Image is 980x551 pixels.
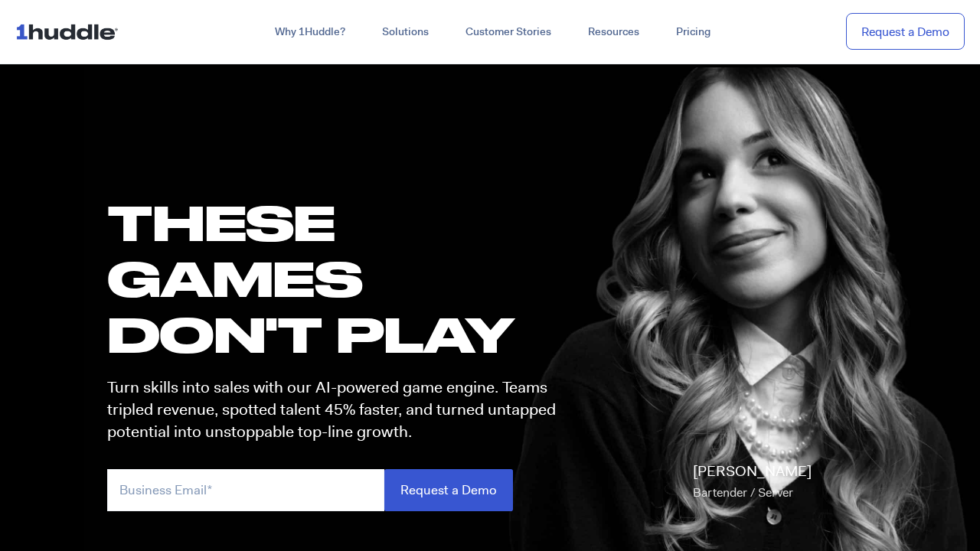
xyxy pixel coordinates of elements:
img: ... [15,17,125,46]
a: Why 1Huddle? [256,18,364,46]
a: Solutions [364,18,447,46]
a: Pricing [658,18,729,46]
input: Business Email* [107,469,384,511]
a: Request a Demo [846,13,965,51]
input: Request a Demo [384,469,513,511]
p: [PERSON_NAME] [693,461,812,504]
a: Customer Stories [447,18,570,46]
a: Resources [570,18,658,46]
h1: these GAMES DON'T PLAY [107,194,570,363]
p: Turn skills into sales with our AI-powered game engine. Teams tripled revenue, spotted talent 45%... [107,377,570,444]
span: Bartender / Server [693,484,793,500]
